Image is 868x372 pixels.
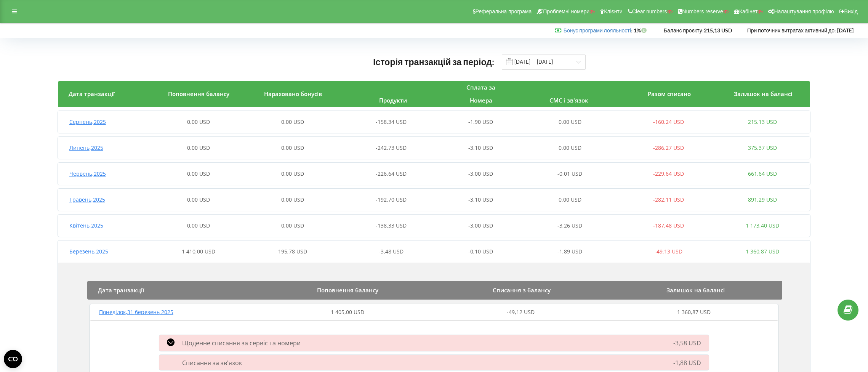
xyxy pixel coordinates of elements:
[468,222,493,229] span: -3,00 USD
[746,222,779,229] span: 1 173,40 USD
[774,8,834,14] span: Налаштування профілю
[69,196,105,203] span: Травень , 2025
[69,222,103,229] span: Квітень , 2025
[281,222,304,229] span: 0,00 USD
[557,248,582,255] span: -1,89 USD
[468,248,493,255] span: -0,10 USD
[493,286,551,294] span: Списання з балансу
[69,170,106,177] span: Червень , 2025
[666,286,725,294] span: Залишок на балансі
[559,144,581,151] span: 0,00 USD
[182,359,242,367] span: Списання за зв'язок
[559,118,581,125] span: 0,00 USD
[476,8,532,14] span: Реферальна програма
[187,222,210,229] span: 0,00 USD
[331,308,364,316] span: 1 405,00 USD
[564,27,631,34] a: Бонус програми лояльності
[168,90,229,98] span: Поповнення балансу
[747,27,836,34] span: При поточних витратах активний до:
[653,170,684,177] span: -229,64 USD
[746,248,779,255] span: 1 360,87 USD
[379,96,407,104] span: Продукти
[187,170,210,177] span: 0,00 USD
[655,248,682,255] span: -49,13 USD
[564,27,633,34] span: :
[317,286,378,294] span: Поповнення балансу
[739,8,758,14] span: Кабінет
[470,96,492,104] span: Номера
[837,27,854,34] strong: [DATE]
[634,27,649,34] strong: 1%
[281,144,304,151] span: 0,00 USD
[653,196,684,203] span: -282,11 USD
[468,170,493,177] span: -3,00 USD
[4,350,22,368] button: Open CMP widget
[376,170,407,177] span: -226,64 USD
[748,170,777,177] span: 661,64 USD
[557,170,582,177] span: -0,01 USD
[704,27,732,34] strong: 215,13 USD
[373,56,494,67] span: Історія транзакцій за період:
[376,222,407,229] span: -138,33 USD
[653,222,684,229] span: -187,48 USD
[99,308,173,316] span: Понеділок , 31 березень 2025
[648,90,691,98] span: Разом списано
[69,144,103,151] span: Липень , 2025
[466,83,495,91] span: Сплата за
[559,196,581,203] span: 0,00 USD
[182,248,215,255] span: 1 410,00 USD
[682,8,723,14] span: Numbers reserve
[281,118,304,125] span: 0,00 USD
[69,248,108,255] span: Березень , 2025
[278,248,307,255] span: 195,78 USD
[653,118,684,125] span: -160,24 USD
[507,308,535,316] span: -49,12 USD
[748,144,777,151] span: 375,37 USD
[748,196,777,203] span: 891,29 USD
[376,196,407,203] span: -192,70 USD
[664,27,704,34] span: Баланс проєкту:
[187,144,210,151] span: 0,00 USD
[98,286,144,294] span: Дата транзакції
[468,118,493,125] span: -1,90 USD
[69,118,106,125] span: Серпень , 2025
[264,90,322,98] span: Нараховано бонусів
[69,90,115,98] span: Дата транзакції
[653,144,684,151] span: -286,27 USD
[677,308,711,316] span: 1 360,87 USD
[632,8,667,14] span: Clear numbers
[844,8,858,14] span: Вихід
[281,196,304,203] span: 0,00 USD
[557,222,582,229] span: -3,26 USD
[604,8,623,14] span: Клієнти
[187,118,210,125] span: 0,00 USD
[673,339,701,347] span: -3,58 USD
[379,248,404,255] span: -3,48 USD
[549,96,588,104] span: СМС і зв'язок
[281,170,304,177] span: 0,00 USD
[734,90,792,98] span: Залишок на балансі
[673,359,701,367] span: -1,88 USD
[468,144,493,151] span: -3,10 USD
[468,196,493,203] span: -3,10 USD
[543,8,589,14] span: Проблемні номери
[187,196,210,203] span: 0,00 USD
[748,118,777,125] span: 215,13 USD
[376,118,407,125] span: -158,34 USD
[376,144,407,151] span: -242,73 USD
[182,339,301,347] span: Щоденне списання за сервіс та номери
